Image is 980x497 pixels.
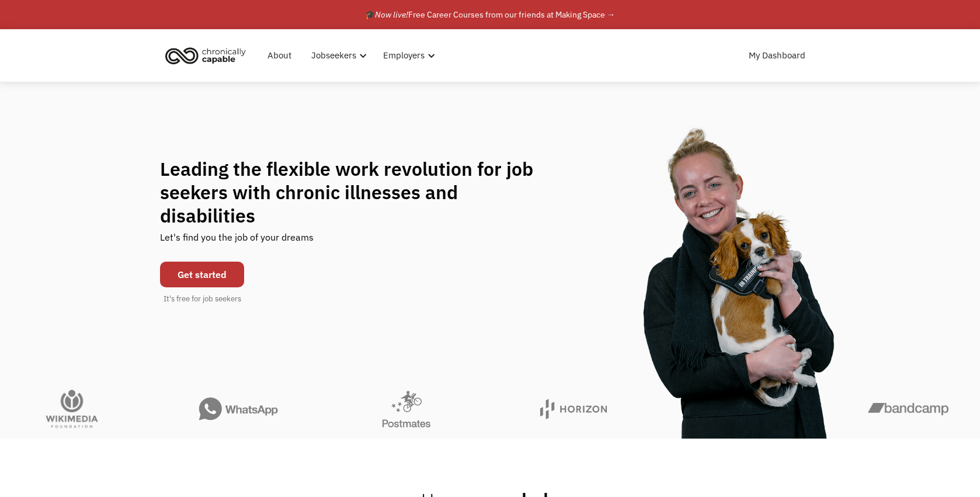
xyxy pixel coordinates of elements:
a: My Dashboard [742,37,812,74]
a: About [260,37,298,74]
em: Now live! [375,9,408,20]
a: Get started [160,262,244,287]
div: Let's find you the job of your dreams [160,227,314,256]
h1: Leading the flexible work revolution for job seekers with chronic illnesses and disabilities [160,157,556,227]
a: home [162,43,255,68]
div: It's free for job seekers [164,293,241,305]
div: Jobseekers [311,48,356,62]
div: 🎓 Free Career Courses from our friends at Making Space → [365,8,615,22]
img: Chronically Capable logo [162,43,249,68]
div: Employers [383,48,425,62]
div: Employers [376,37,439,74]
div: Jobseekers [304,37,370,74]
